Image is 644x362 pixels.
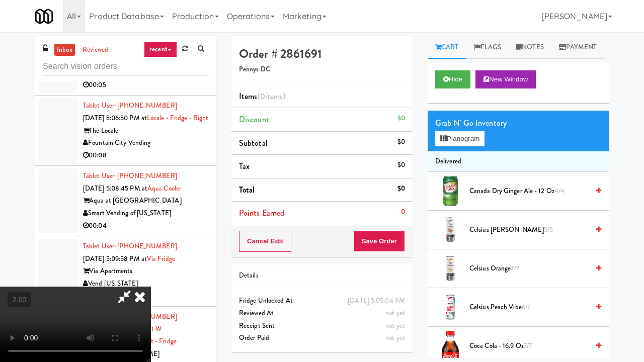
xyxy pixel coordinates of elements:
[239,207,284,219] span: Points Earned
[239,90,285,102] span: Items
[239,47,405,60] h4: Order # 2861691
[397,112,405,125] div: $0
[83,241,177,251] a: Tablet User· [PHONE_NUMBER]
[385,321,405,330] span: not yet
[147,113,208,123] a: Locale - Fridge - Right
[385,308,405,318] span: not yet
[466,36,509,59] a: Flags
[469,262,589,275] span: Celsius Orange
[83,220,209,232] div: 00:04
[239,231,291,252] button: Cancel Edit
[83,125,209,137] div: The Locale
[385,333,405,342] span: not yet
[239,295,405,307] div: Fridge Unlocked At
[544,225,553,234] span: 5/5
[428,151,609,172] li: Delivered
[80,44,111,56] a: reviewed
[83,265,209,278] div: Via Apartments
[114,171,177,180] span: · [PHONE_NUMBER]
[465,185,601,198] div: Canada Dry Ginger Ale - 12 oz4/4
[83,171,177,180] a: Tablet User· [PHONE_NUMBER]
[83,101,177,110] a: Tablet User· [PHONE_NUMBER]
[435,70,470,88] button: Hide
[83,113,147,123] span: [DATE] 5:06:50 PM at
[475,70,536,88] button: New Window
[511,263,519,273] span: 7/7
[239,137,268,149] span: Subtotal
[144,41,177,57] a: recent
[469,340,589,352] span: Coca Cola - 16.9 oz
[509,36,551,59] a: Notes
[401,206,405,218] div: 0
[428,36,466,59] a: Cart
[554,186,565,196] span: 4/4
[147,184,181,193] a: Aqua Cooler
[239,114,269,125] span: Discount
[35,8,53,25] img: Micromart
[397,136,405,148] div: $0
[465,301,601,314] div: Celsius Peach Vibe6/7
[239,332,405,344] div: Order Paid
[435,131,485,146] button: Planogram
[348,295,405,307] div: [DATE] 5:05:04 PM
[35,166,216,236] li: Tablet User· [PHONE_NUMBER][DATE] 5:08:45 PM atAqua CoolerAqua at [GEOGRAPHIC_DATA]Smart Vending ...
[258,90,286,102] span: (0 )
[83,79,209,92] div: 00:05
[469,185,589,198] span: Canada Dry Ginger Ale - 12 oz
[465,262,601,275] div: Celsius Orange7/7
[465,340,601,352] div: Coca Cola - 16.9 oz7/7
[265,90,283,102] ng-pluralize: items
[114,241,177,251] span: · [PHONE_NUMBER]
[83,195,209,207] div: Aqua at [GEOGRAPHIC_DATA]
[397,183,405,195] div: $0
[239,269,405,282] div: Details
[239,160,250,172] span: Tax
[83,278,209,290] div: Vend [US_STATE]
[35,236,216,307] li: Tablet User· [PHONE_NUMBER][DATE] 5:09:58 PM atVia FridgeVia ApartmentsVend [US_STATE]00:05
[522,302,530,312] span: 6/7
[43,57,209,76] input: Search vision orders
[354,231,405,252] button: Save Order
[465,224,601,236] div: Celsius [PERSON_NAME]5/5
[83,254,147,263] span: [DATE] 5:09:58 PM at
[524,341,532,350] span: 7/7
[435,116,601,131] div: Grab N' Go Inventory
[239,320,405,332] div: Receipt Sent
[83,149,209,162] div: 00:08
[551,36,605,59] a: Payment
[239,307,405,320] div: Reviewed At
[469,224,589,236] span: Celsius [PERSON_NAME]
[83,207,209,220] div: Smart Vending of [US_STATE]
[239,184,255,196] span: Total
[54,44,75,56] a: inbox
[83,137,209,149] div: Fountain City Vending
[114,101,177,110] span: · [PHONE_NUMBER]
[397,159,405,171] div: $0
[239,66,405,73] h5: Pennys DC
[147,254,175,263] a: Via Fridge
[83,184,147,193] span: [DATE] 5:08:45 PM at
[469,301,589,314] span: Celsius Peach Vibe
[35,96,216,166] li: Tablet User· [PHONE_NUMBER][DATE] 5:06:50 PM atLocale - Fridge - RightThe LocaleFountain City Ven...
